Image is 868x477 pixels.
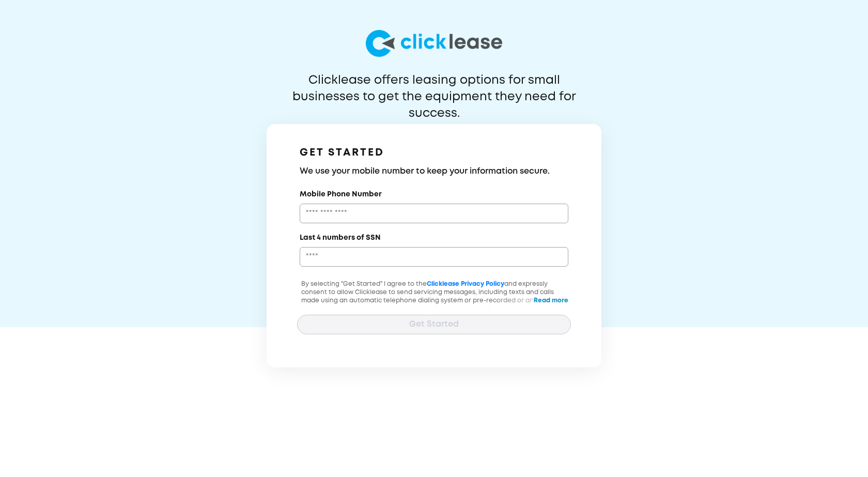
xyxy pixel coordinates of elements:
[300,145,568,161] h1: GET STARTED
[300,233,381,243] label: Last 4 numbers of SSN
[300,165,568,178] h3: We use your mobile number to keep your information secure.
[297,280,571,330] p: By selecting "Get Started" I agree to the and expressly consent to allow Clicklease to send servi...
[297,315,571,334] button: Get Started
[366,30,502,57] img: logo-larg
[300,189,382,199] label: Mobile Phone Number
[267,72,601,105] p: Clicklease offers leasing options for small businesses to get the equipment they need for success.
[427,281,504,287] a: Clicklease Privacy Policy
